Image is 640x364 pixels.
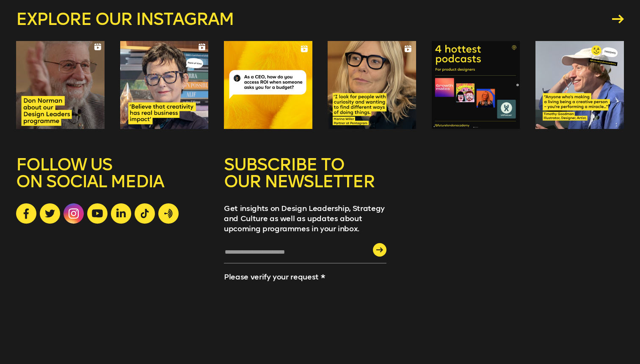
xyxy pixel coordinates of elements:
p: Get insights on Design Leadership, Strategy and Culture as well as updates about upcoming program... [224,203,386,234]
a: Explore our instagram [16,11,624,27]
iframe: reCAPTCHA [224,286,293,347]
h5: SUBSCRIBE TO OUR NEWSLETTER [224,156,386,203]
label: Please verify your request * [224,272,325,282]
h5: FOLLOW US ON SOCIAL MEDIA [16,156,208,203]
